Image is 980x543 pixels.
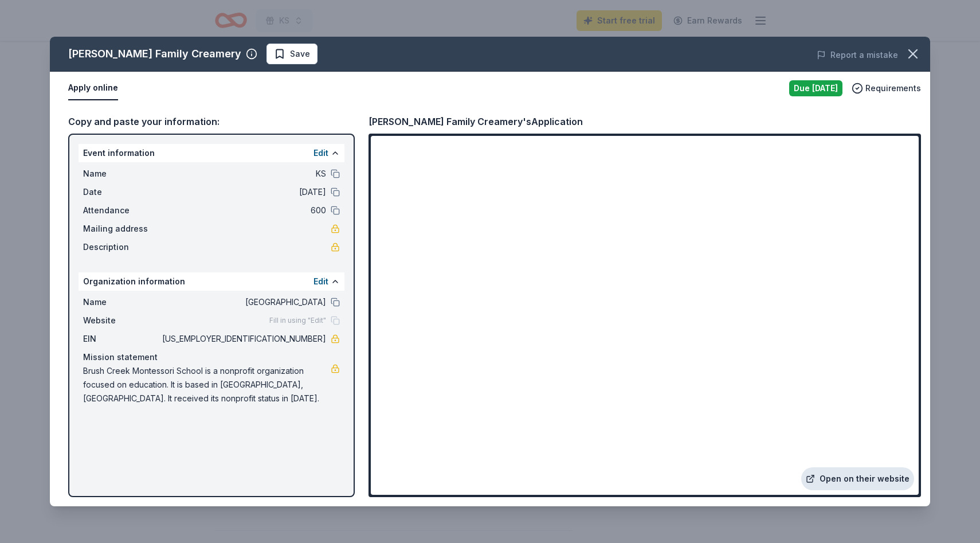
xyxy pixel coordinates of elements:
[313,275,328,288] button: Edit
[369,114,583,129] div: [PERSON_NAME] Family Creamery's Application
[83,332,160,346] span: EIN
[160,185,326,199] span: [DATE]
[801,467,914,490] a: Open on their website
[290,47,310,61] span: Save
[68,45,241,63] div: [PERSON_NAME] Family Creamery
[83,240,160,254] span: Description
[160,295,326,309] span: [GEOGRAPHIC_DATA]
[266,44,317,64] button: Save
[852,81,921,95] button: Requirements
[83,204,160,217] span: Attendance
[79,272,344,291] div: Organization information
[313,146,328,160] button: Edit
[789,80,842,96] div: Due [DATE]
[83,167,160,181] span: Name
[160,332,326,346] span: [US_EMPLOYER_IDENTIFICATION_NUMBER]
[865,81,921,95] span: Requirements
[83,185,160,199] span: Date
[68,76,118,100] button: Apply online
[68,114,355,129] div: Copy and paste your information:
[160,167,326,181] span: KS
[83,364,331,405] span: Brush Creek Montessori School is a nonprofit organization focused on education. It is based in [G...
[269,316,326,325] span: Fill in using "Edit"
[83,295,160,309] span: Name
[160,204,326,217] span: 600
[83,222,160,236] span: Mailing address
[817,48,898,62] button: Report a mistake
[83,350,340,364] div: Mission statement
[83,314,160,327] span: Website
[79,144,344,162] div: Event information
